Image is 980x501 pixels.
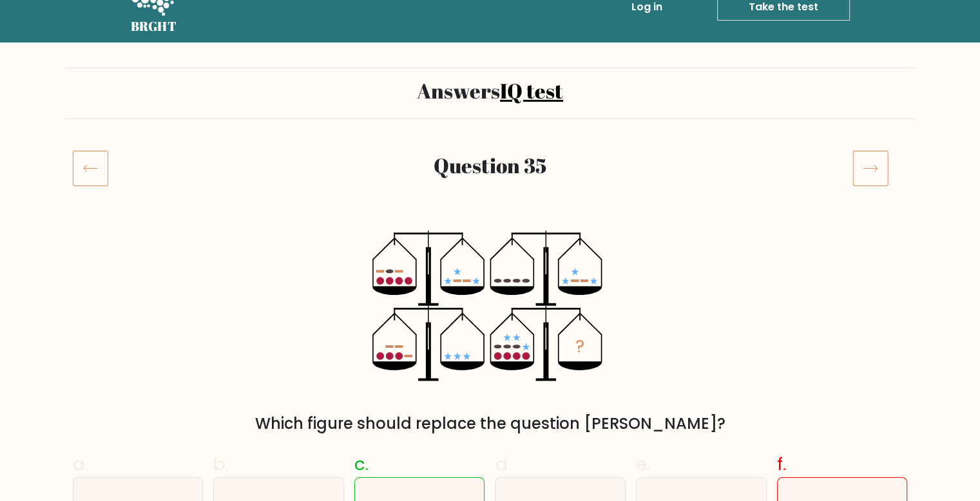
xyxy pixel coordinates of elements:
h5: BRGHT [131,19,177,34]
span: d. [495,451,510,477]
h2: Question 35 [144,153,837,178]
h2: Answers [73,79,908,103]
a: IQ test [500,77,563,104]
tspan: ? [575,334,584,359]
span: c. [354,451,369,477]
div: Which figure should replace the question [PERSON_NAME]? [81,412,900,435]
span: e. [636,451,650,477]
span: a. [73,451,88,477]
span: b. [213,451,229,477]
span: f. [777,451,786,477]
